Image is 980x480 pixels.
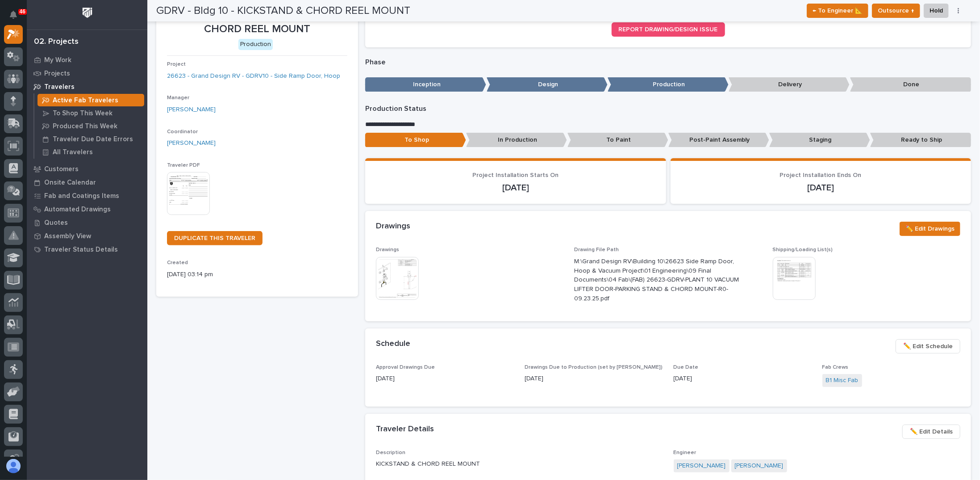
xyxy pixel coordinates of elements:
[376,459,663,469] p: KICKSTAND & CHORD REEL MOUNT
[567,133,668,147] p: To Paint
[27,53,147,67] a: My Work
[27,80,147,93] a: Travelers
[870,133,971,147] p: Ready to Ship
[574,247,619,253] span: Drawing File Path
[822,365,849,370] span: Fab Crews
[167,139,216,148] a: [PERSON_NAME]
[167,260,188,265] span: Created
[900,222,960,236] button: ✏️ Edit Drawings
[674,374,812,383] p: [DATE]
[813,5,863,16] span: ← To Engineer 📐
[79,4,96,21] img: Workspace Logo
[910,426,953,437] span: ✏️ Edit Details
[773,247,833,253] span: Shipping/Loading List(s)
[53,109,113,118] p: To Shop This Week
[850,77,971,92] p: Done
[365,105,971,113] p: Production Status
[44,179,96,187] p: Onsite Calendar
[34,120,147,132] a: Produced This Week
[574,257,740,303] p: M:\Grand Design RV\Building 10\26623 Side Ramp Door, Hoop & Vacuum Project\01 Engineering\09 Fina...
[27,216,147,229] a: Quotes
[167,129,198,135] span: Coordinator
[27,67,147,80] a: Projects
[167,72,340,81] a: 26623 - Grand Design RV - GDRV10 - Side Ramp Door, Hoop
[376,374,514,383] p: [DATE]
[156,4,410,17] h2: GDRV - Bldg 10 - KICKSTAND & CHORD REEL MOUNT
[238,39,273,50] div: Production
[677,461,726,471] a: [PERSON_NAME]
[27,243,147,256] a: Traveler Status Details
[53,122,117,131] p: Produced This Week
[376,425,434,434] h2: Traveler Details
[44,83,75,91] p: Travelers
[376,450,405,455] span: Description
[53,135,133,143] p: Traveler Due Date Errors
[4,457,23,476] button: users-avatar
[167,105,216,114] a: [PERSON_NAME]
[44,165,79,173] p: Customers
[376,182,655,193] p: [DATE]
[44,56,71,64] p: My Work
[674,450,696,455] span: Engineer
[44,246,118,254] p: Traveler Status Details
[27,176,147,189] a: Onsite Calendar
[167,10,347,36] p: GDRV - Bldg 10 - KICKSTAND & CHORD REEL MOUNT
[487,77,608,92] p: Design
[34,94,147,106] a: Active Fab Travelers
[34,37,79,47] div: 02. Projects
[376,222,410,232] h2: Drawings
[376,365,435,370] span: Approval Drawings Due
[27,189,147,202] a: Fab and Coatings Items
[34,146,147,158] a: All Travelers
[905,223,955,234] span: ✏️ Edit Drawings
[466,133,567,147] p: In Production
[525,374,663,383] p: [DATE]
[167,95,189,101] span: Manager
[34,133,147,145] a: Traveler Due Date Errors
[44,70,70,78] p: Projects
[167,163,200,168] span: Traveler PDF
[44,192,119,200] p: Fab and Coatings Items
[896,339,960,354] button: ✏️ Edit Schedule
[34,107,147,119] a: To Shop This Week
[365,58,971,67] p: Phase
[674,365,699,370] span: Due Date
[4,5,23,24] button: Notifications
[167,62,186,67] span: Project
[27,229,147,243] a: Assembly View
[525,365,663,370] span: Drawings Due to Production (set by [PERSON_NAME])
[619,26,718,33] span: REPORT DRAWING/DESIGN ISSUE
[729,77,850,92] p: Delivery
[924,4,949,18] button: Hold
[53,148,93,156] p: All Travelers
[472,172,559,178] span: Project Installation Starts On
[612,22,725,37] a: REPORT DRAWING/DESIGN ISSUE
[930,5,943,16] span: Hold
[681,182,960,193] p: [DATE]
[608,77,729,92] p: Production
[44,219,68,227] p: Quotes
[365,133,466,147] p: To Shop
[902,425,960,439] button: ✏️ Edit Details
[668,133,769,147] p: Post-Paint Assembly
[376,339,410,349] h2: Schedule
[365,77,486,92] p: Inception
[174,235,255,241] span: DUPLICATE THIS TRAVELER
[769,133,870,147] p: Staging
[376,247,399,253] span: Drawings
[20,8,25,15] p: 46
[878,5,914,16] span: Outsource ↑
[903,341,953,352] span: ✏️ Edit Schedule
[44,232,91,240] p: Assembly View
[872,4,920,18] button: Outsource ↑
[167,270,347,279] p: [DATE] 03:14 pm
[11,11,23,25] div: Notifications46
[167,231,263,245] a: DUPLICATE THIS TRAVELER
[807,4,868,18] button: ← To Engineer 📐
[44,206,111,214] p: Automated Drawings
[735,461,784,471] a: [PERSON_NAME]
[780,172,862,178] span: Project Installation Ends On
[53,97,118,105] p: Active Fab Travelers
[27,162,147,176] a: Customers
[27,202,147,216] a: Automated Drawings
